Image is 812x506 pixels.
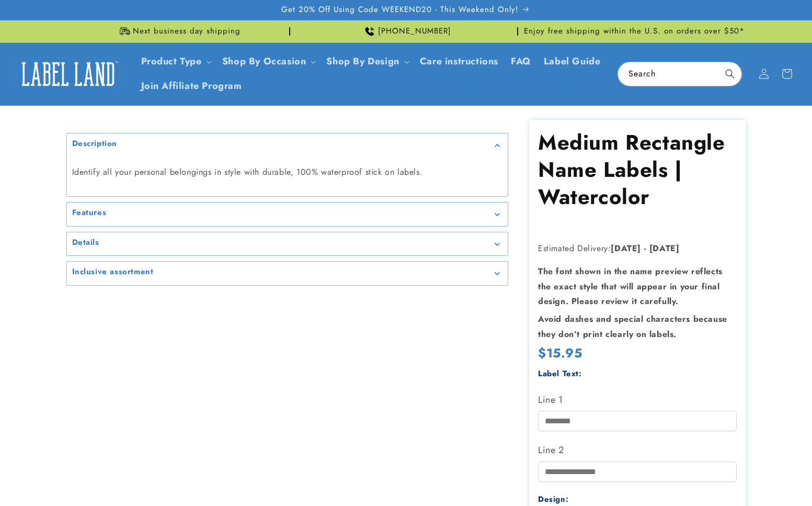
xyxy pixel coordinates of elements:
label: Line 1 [538,391,737,408]
summary: Features [67,203,508,226]
a: Product Type [141,54,202,68]
summary: Description [67,133,508,157]
span: $15.95 [538,345,582,361]
div: Announcement [522,20,746,42]
strong: The font shown in the name preview reflects the exact style that will appear in your final design... [538,265,723,308]
label: Label Text: [538,368,582,379]
span: Shop By Occasion [222,55,306,68]
div: Announcement [66,20,290,42]
img: Label Land [16,58,120,90]
summary: Details [67,232,508,256]
a: Shop By Design [326,54,399,68]
summary: Shop By Occasion [216,49,321,74]
p: Identify all your personal belongings in style with durable, 100% waterproof stick on labels. [72,165,502,180]
span: Next business day shipping [133,26,241,37]
a: Care instructions [414,49,505,74]
p: Estimated Delivery: [538,241,737,256]
h2: Inclusive assortment [72,267,154,277]
a: Join Affiliate Program [135,74,248,98]
span: Care instructions [420,55,498,68]
summary: Inclusive assortment [67,262,508,285]
strong: - [644,242,647,254]
media-gallery: Gallery Viewer [66,133,508,286]
strong: [DATE] [611,242,641,254]
span: Join Affiliate Program [141,80,242,92]
h2: Description [72,139,118,149]
summary: Product Type [135,49,216,74]
strong: Avoid dashes and special characters because they don’t print clearly on labels. [538,313,727,340]
h2: Features [72,208,107,218]
div: Announcement [294,20,518,42]
span: FAQ [511,55,531,68]
strong: [DATE] [649,242,680,254]
h2: Details [72,238,99,248]
button: Search [718,62,741,85]
span: Enjoy free shipping within the U.S. on orders over $50* [524,26,745,37]
h1: Medium Rectangle Name Labels | Watercolor [538,129,737,210]
a: Label Guide [537,49,607,74]
label: Line 2 [538,442,737,458]
span: Label Guide [544,55,601,68]
summary: Shop By Design [320,49,413,74]
span: [PHONE_NUMBER] [378,26,451,37]
span: Get 20% Off Using Code WEEKEND20 - This Weekend Only! [281,5,519,15]
label: Design: [538,493,568,505]
a: Label Land [12,54,124,94]
a: FAQ [505,49,537,74]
